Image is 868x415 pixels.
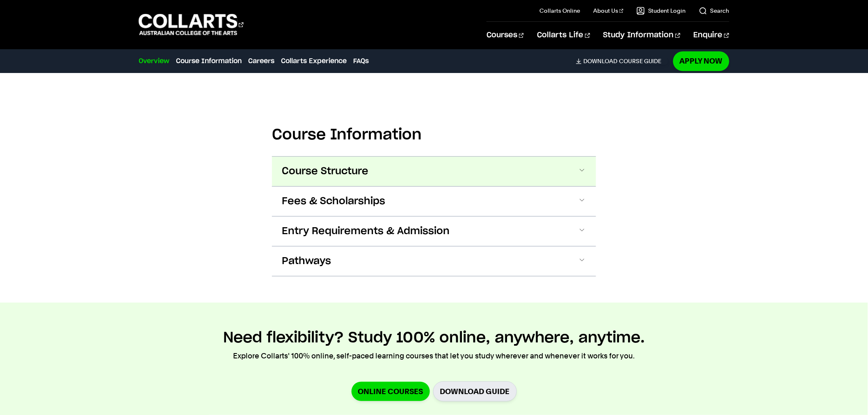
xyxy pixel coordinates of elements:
span: Fees & Scholarships [282,195,385,208]
a: About Us [593,7,624,15]
p: Explore Collarts' 100% online, self-paced learning courses that let you study wherever and whenev... [233,350,635,362]
span: Pathways [282,255,331,268]
button: Entry Requirements & Admission [272,217,596,246]
span: Download [583,57,617,65]
a: Search [699,7,729,15]
button: Pathways [272,246,596,276]
a: Courses [487,22,524,49]
a: Student Login [637,7,686,15]
a: Study Information [603,22,681,49]
a: Collarts Life [537,22,590,49]
a: Course Information [176,56,242,66]
div: Go to homepage [139,13,244,36]
a: DownloadCourse Guide [576,57,668,65]
button: Course Structure [272,157,596,186]
span: Entry Requirements & Admission [282,225,450,238]
a: FAQs [353,56,369,66]
a: Online Courses [352,382,430,401]
h2: Need flexibility? Study 100% online, anywhere, anytime. [223,329,645,347]
h2: Course Information [272,126,596,144]
a: Overview [139,56,169,66]
a: Apply Now [673,51,729,71]
a: Enquire [694,22,729,49]
button: Fees & Scholarships [272,187,596,216]
a: Collarts Online [539,7,580,15]
a: Collarts Experience [281,56,347,66]
a: Download Guide [433,381,517,401]
a: Careers [248,56,274,66]
span: Course Structure [282,165,368,178]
